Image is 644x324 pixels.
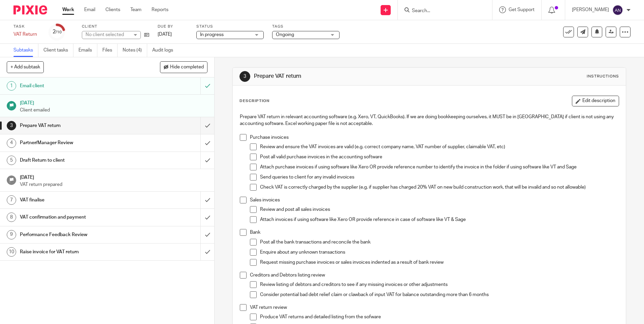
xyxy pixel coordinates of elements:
[43,44,73,57] a: Client tasks
[200,117,214,134] div: Mark as done
[509,7,535,12] span: Get Support
[250,229,618,236] p: Bank
[170,65,204,70] span: Hide completed
[53,28,62,36] div: 2
[577,27,588,37] a: Send new email to Omid Aminian
[84,6,95,13] a: Email
[13,5,47,14] img: Pixie
[152,44,178,57] a: Audit logs
[105,6,120,13] a: Clients
[260,216,618,223] p: Attach invoices if using software like Xero OR provide reference in case of software like VT & Sage
[102,44,118,57] a: Files
[20,121,136,131] h1: Prepare VAT return
[130,6,141,13] a: Team
[13,24,40,29] label: Task
[200,192,214,208] div: Mark as done
[200,152,214,169] div: Mark as done
[250,134,618,141] p: Purchase invoices
[56,30,62,34] small: /10
[7,61,44,73] button: + Add subtask
[20,195,136,205] h1: VAT finalise
[200,209,214,226] div: Mark as done
[20,81,136,91] h1: Email client
[260,154,618,160] p: Post all valid purchase invoices in the accounting software
[7,230,16,239] div: 9
[260,239,618,246] p: Post all the bank transactions and reconcile the bank
[152,6,168,13] a: Reports
[123,44,147,57] a: Notes (4)
[260,206,618,213] p: Review and post all sales invoices
[411,8,472,14] input: Search
[572,6,609,13] p: [PERSON_NAME]
[260,174,618,181] p: Send queries to client for any invalid invoices
[86,31,129,38] div: No client selected
[250,197,618,203] p: Sales invoices
[20,247,136,257] h1: Raise invoice for VAT return
[250,272,618,279] p: Creditors and Debtors listing review
[240,114,618,127] p: Prepare VAT return in relevant accounting software (e.g. Xero, VT, QuickBooks). If we are doing b...
[158,32,172,37] span: [DATE]
[239,98,269,104] p: Description
[250,304,618,311] p: VAT return review
[260,314,618,320] p: Produce VAT returns and detailed listing from the sofware
[260,249,618,256] p: Enquire about any unknown transactions
[7,195,16,205] div: 7
[260,259,618,266] p: Request missing purchase invoices or sales invoices indented as a result of bank review
[7,81,16,91] div: 1
[20,230,136,240] h1: Performance Feedback Review
[13,31,40,38] div: VAT Return
[200,77,214,94] div: Mark as to do
[20,212,136,222] h1: VAT confirmation and payment
[260,164,618,170] p: Attach purchase invoices if using software like Xero OR provide reference number to identify the ...
[200,32,224,37] span: In progress
[20,181,208,188] p: VAT return prepared
[200,134,214,151] div: Mark as done
[7,156,16,165] div: 5
[7,213,16,222] div: 8
[260,281,618,288] p: Review listing of debtors and creditors to see if any missing invoices or other adjustments
[239,71,250,82] div: 3
[260,291,618,298] p: Consider potential bad debt relief claim or clawback of input VAT for balance outstanding more th...
[20,172,208,181] h1: [DATE]
[276,32,294,37] span: Ongoing
[160,61,207,73] button: Hide completed
[158,24,188,29] label: Due by
[20,155,136,165] h1: Draft Return to client
[591,27,602,37] button: Snooze task
[62,6,74,13] a: Work
[20,98,208,106] h1: [DATE]
[7,121,16,130] div: 3
[272,24,340,29] label: Tags
[7,138,16,148] div: 4
[612,5,623,15] img: svg%3E
[260,184,618,191] p: Check VAT is correctly charged by the supplier (e.g. if supplier has charged 20% VAT on new build...
[200,244,214,260] div: Mark as done
[200,226,214,243] div: Mark as done
[20,138,136,148] h1: Partner/Manager Review
[254,73,444,80] h1: Prepare VAT return
[260,143,618,150] p: Review and ensure the VAT invoices are valid (e.g. correct company name, VAT number of supplier, ...
[7,247,16,257] div: 10
[196,24,264,29] label: Status
[78,44,97,57] a: Emails
[13,44,38,57] a: Subtasks
[144,32,149,37] i: Open client page
[572,96,619,106] button: Edit description
[587,74,619,79] div: Instructions
[606,27,616,37] a: Reassign task
[20,107,208,114] p: Client emailed
[82,24,149,29] label: Client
